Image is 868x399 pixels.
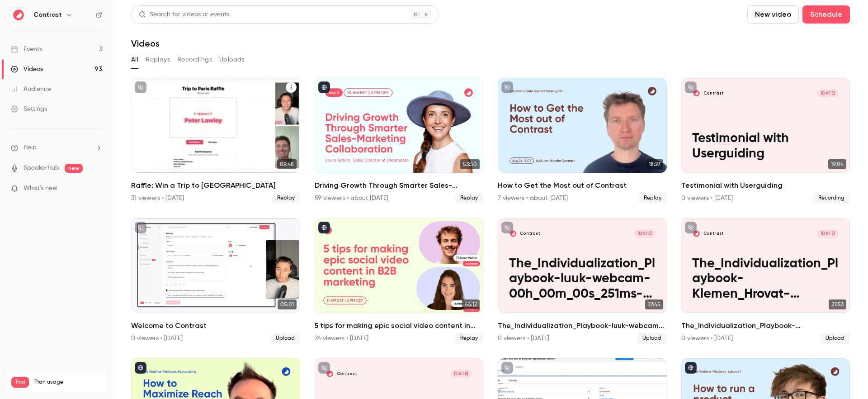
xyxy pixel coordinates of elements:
h2: Raffle: Win a Trip to [GEOGRAPHIC_DATA] [131,180,300,191]
h2: Welcome to Contrast [131,320,300,331]
button: unpublished [135,222,146,233]
span: Upload [637,333,667,344]
span: 18:27 [646,159,663,169]
div: Audience [11,85,51,94]
li: The_Individualization_Playbook-Klemen_Hrovat-webcam-00h_00m_00s_357ms-StreamYard [681,218,850,344]
p: The_Individualization_Playbook-Klemen_Hrovat-webcam-00h_00m_00s_357ms-StreamYard [692,256,839,302]
span: Replay [455,193,483,204]
span: 09:48 [277,159,297,169]
span: [DATE] [450,370,472,378]
h2: How to Get the Most out of Contrast [498,180,667,191]
span: 27:53 [829,299,846,309]
p: Contrast [703,231,723,237]
li: 5 tips for making epic social video content in B2B marketing [315,218,484,344]
span: 05:01 [278,299,297,309]
iframe: Noticeable Trigger [91,185,102,193]
h6: Contrast [33,10,62,19]
h1: Videos [131,38,160,49]
div: Events [11,45,42,54]
a: 09:48Raffle: Win a Trip to [GEOGRAPHIC_DATA]31 viewers • [DATE]Replay [131,78,300,204]
span: [DATE] [634,229,656,237]
img: The_Individualization_Playbook-Klemen_Hrovat-webcam-00h_00m_00s_357ms-StreamYard [692,229,700,237]
a: 18:27How to Get the Most out of Contrast7 viewers • about [DATE]Replay [498,78,667,204]
li: The_Individualization_Playbook-luuk-webcam-00h_00m_00s_251ms-StreamYard [498,218,667,344]
button: unpublished [501,222,513,233]
button: Uploads [219,52,245,67]
button: unpublished [685,81,697,93]
span: Trial [11,377,29,388]
button: published [318,222,330,233]
div: Search for videos or events [139,10,229,19]
span: Recording [813,193,850,204]
p: The_Individualization_Playbook-luuk-webcam-00h_00m_00s_251ms-StreamYard [509,256,656,302]
p: Contrast [337,371,357,377]
button: published [135,362,146,374]
div: Videos [11,65,43,74]
p: Contrast [703,90,723,96]
span: Replay [638,193,667,204]
span: 19:04 [828,159,846,169]
div: 0 viewers • [DATE] [498,334,549,343]
a: SpeakerHub [24,163,59,173]
div: 0 viewers • [DATE] [681,334,733,343]
button: New video [747,5,799,24]
img: The_Individualization_Playbook-luuk-webcam-00h_00m_00s_251ms-StreamYard [509,229,517,237]
button: published [685,362,697,374]
span: 44:12 [462,299,480,309]
button: unpublished [318,362,330,374]
h2: Driving Growth Through Smarter Sales-Marketing Collaboration [315,180,484,191]
span: Help [24,143,37,152]
a: Testimonial with UserguidingContrast[DATE]Testimonial with Userguiding19:04Testimonial with Userg... [681,78,850,204]
div: 31 viewers • [DATE] [131,194,184,203]
img: Contrast [11,8,26,22]
span: Upload [270,333,300,344]
a: The_Individualization_Playbook-Klemen_Hrovat-webcam-00h_00m_00s_357ms-StreamYardContrast[DATE]The... [681,218,850,344]
li: How to Get the Most out of Contrast [498,78,667,204]
div: 59 viewers • about [DATE] [315,194,388,203]
button: Recordings [177,52,212,67]
li: help-dropdown-opener [11,143,102,152]
div: 0 viewers • [DATE] [131,334,183,343]
span: Upload [820,333,850,344]
h2: 5 tips for making epic social video content in B2B marketing [315,320,484,331]
li: Testimonial with Userguiding [681,78,850,204]
a: The_Individualization_Playbook-luuk-webcam-00h_00m_00s_251ms-StreamYardContrast[DATE]The_Individu... [498,218,667,344]
span: What's new [24,184,57,193]
span: [DATE] [817,89,839,97]
a: 44:125 tips for making epic social video content in B2B marketing76 viewers • [DATE]Replay [315,218,484,344]
button: unpublished [501,362,513,374]
button: unpublished [685,222,697,233]
section: Videos [131,5,850,394]
button: Replays [146,52,170,67]
button: unpublished [501,81,513,93]
a: 05:01Welcome to Contrast0 viewers • [DATE]Upload [131,218,300,344]
span: Replay [272,193,300,204]
span: Replay [455,333,483,344]
img: Uniquest analytics vid [325,370,334,378]
button: published [318,81,330,93]
li: Driving Growth Through Smarter Sales-Marketing Collaboration [315,78,484,204]
li: Welcome to Contrast [131,218,300,344]
span: [DATE] [817,229,839,237]
h2: Testimonial with Userguiding [681,180,850,191]
span: Plan usage [34,379,102,386]
div: 76 viewers • [DATE] [315,334,368,343]
button: unpublished [135,81,146,93]
li: Raffle: Win a Trip to Paris [131,78,300,204]
p: Testimonial with Userguiding [692,131,839,161]
h2: The_Individualization_Playbook-Klemen_Hrovat-webcam-00h_00m_00s_357ms-StreamYard [681,320,850,331]
img: Testimonial with Userguiding [692,89,700,97]
a: 53:50Driving Growth Through Smarter Sales-Marketing Collaboration59 viewers • about [DATE]Replay [315,78,484,204]
span: 53:50 [460,159,480,169]
button: Schedule [802,5,850,24]
span: new [65,164,83,173]
span: 27:45 [645,299,663,309]
p: Contrast [520,231,540,237]
div: 7 viewers • about [DATE] [498,194,568,203]
div: 0 viewers • [DATE] [681,194,733,203]
button: All [131,52,138,67]
div: Settings [11,104,47,114]
h2: The_Individualization_Playbook-luuk-webcam-00h_00m_00s_251ms-StreamYard [498,320,667,331]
